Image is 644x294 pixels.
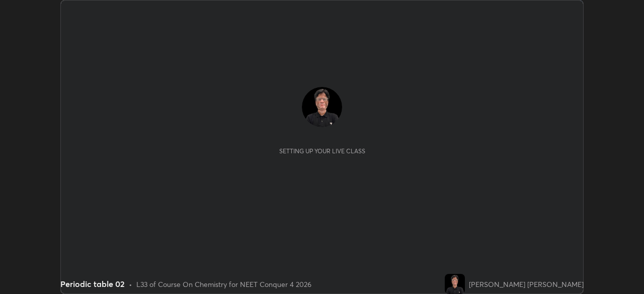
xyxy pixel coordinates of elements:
[60,278,125,290] div: Periodic table 02
[469,279,584,289] div: [PERSON_NAME] [PERSON_NAME]
[279,147,365,155] div: Setting up your live class
[136,279,311,289] div: L33 of Course On Chemistry for NEET Conquer 4 2026
[129,279,132,289] div: •
[445,274,465,294] img: 40b537e17f824c218519f48a3931a8a5.jpg
[302,87,342,127] img: 40b537e17f824c218519f48a3931a8a5.jpg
